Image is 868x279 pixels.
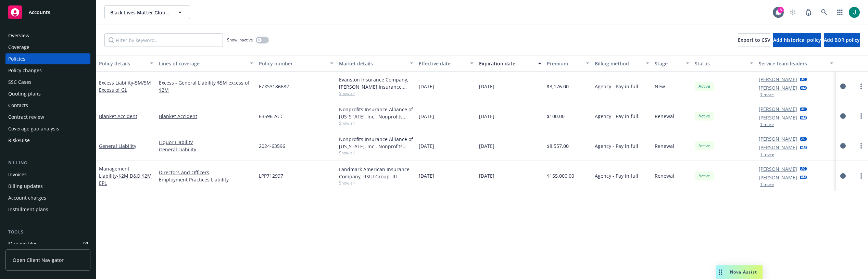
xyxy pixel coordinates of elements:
button: Service team leaders [756,55,836,72]
button: Expiration date [476,55,544,72]
div: Premium [547,60,582,67]
span: Renewal [655,172,674,179]
a: Coverage gap analysis [5,123,90,134]
div: Drag to move [716,265,725,279]
a: Blanket Accident [99,113,137,119]
button: Billing method [592,55,652,72]
span: Active [697,143,711,149]
button: Black Lives Matter Global Network Foundation, Inc [104,5,190,19]
span: Renewal [655,113,674,120]
div: Contract review [8,112,44,123]
a: more [857,112,865,120]
span: [DATE] [479,172,494,179]
span: New [655,83,665,90]
div: Billing [5,160,90,166]
button: 1 more [760,123,774,127]
span: $8,557.00 [547,142,569,150]
button: Lines of coverage [156,55,256,72]
a: SSC Cases [5,77,90,88]
div: Policy changes [8,65,42,76]
div: Billing method [595,60,642,67]
span: [DATE] [479,113,494,120]
a: Quoting plans [5,88,90,99]
button: Add historical policy [773,33,821,47]
div: Landmark American Insurance Company, RSUI Group, RT Specialty Insurance Services, LLC (RSG Specia... [339,166,414,180]
span: [DATE] [479,142,494,150]
span: Agency - Pay in full [595,83,638,90]
button: Market details [336,55,416,72]
div: Coverage [8,42,29,53]
span: Export to CSV [738,37,770,43]
button: 1 more [760,152,774,156]
div: Evanston Insurance Company, [PERSON_NAME] Insurance, Amwins [339,76,414,90]
span: Add historical policy [773,37,821,43]
span: Nova Assist [730,269,757,275]
a: Contacts [5,100,90,111]
div: Lines of coverage [159,60,246,67]
a: Invoices [5,169,90,180]
div: Market details [339,60,406,67]
span: $155,000.00 [547,172,574,179]
a: [PERSON_NAME] [759,114,797,121]
span: 2024-63596 [259,142,285,150]
div: Coverage gap analysis [8,123,59,134]
a: [PERSON_NAME] [759,135,797,142]
a: [PERSON_NAME] [759,174,797,181]
a: [PERSON_NAME] [759,76,797,83]
a: Installment plans [5,204,90,215]
a: Employment Practices Liability [159,176,253,183]
span: Agency - Pay in full [595,142,638,150]
div: Effective date [419,60,466,67]
span: Agency - Pay in full [595,172,638,179]
a: RiskPulse [5,135,90,146]
a: [PERSON_NAME] [759,165,797,173]
a: Directors and Officers [159,169,253,176]
a: Accounts [5,3,90,22]
span: - $2M D&O $2M EPL [99,173,152,186]
a: circleInformation [839,82,847,90]
a: Overview [5,30,90,41]
div: Policies [8,53,25,64]
div: Account charges [8,192,46,203]
button: Export to CSV [738,33,770,47]
a: Management Liability [99,165,152,186]
a: Blanket Accident [159,113,253,120]
a: more [857,142,865,150]
span: Show inactive [227,37,253,43]
div: Nonprofits Insurance Alliance of [US_STATE], Inc., Nonprofits Insurance Alliance of [US_STATE], I... [339,106,414,120]
span: Open Client Navigator [13,256,64,264]
span: 63596-ACC [259,113,284,120]
div: Expiration date [479,60,534,67]
span: [DATE] [419,113,434,120]
span: Show all [339,180,414,186]
span: [DATE] [419,83,434,90]
a: Start snowing [786,5,800,19]
span: Show all [339,150,414,156]
button: Policy number [256,55,336,72]
span: [DATE] [479,83,494,90]
img: photo [849,7,860,18]
div: Contacts [8,100,28,111]
a: more [857,172,865,180]
a: [PERSON_NAME] [759,84,797,91]
div: Stage [655,60,682,67]
a: General Liability [99,143,136,149]
button: Premium [544,55,592,72]
button: Stage [652,55,692,72]
a: Excess Liability [99,79,151,93]
a: Report a Bug [802,5,815,19]
a: Switch app [833,5,847,19]
a: Excess - General Liability $5M excess of $2M [159,79,253,93]
div: 8 [778,7,784,13]
span: LPP712997 [259,172,283,179]
div: Overview [8,30,29,41]
a: General Liability [159,146,253,153]
span: Agency - Pay in full [595,113,638,120]
a: circleInformation [839,172,847,180]
span: Renewal [655,142,674,150]
a: Coverage [5,42,90,53]
span: $3,176.00 [547,83,569,90]
button: Status [692,55,756,72]
div: RiskPulse [8,135,30,146]
div: Status [695,60,746,67]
